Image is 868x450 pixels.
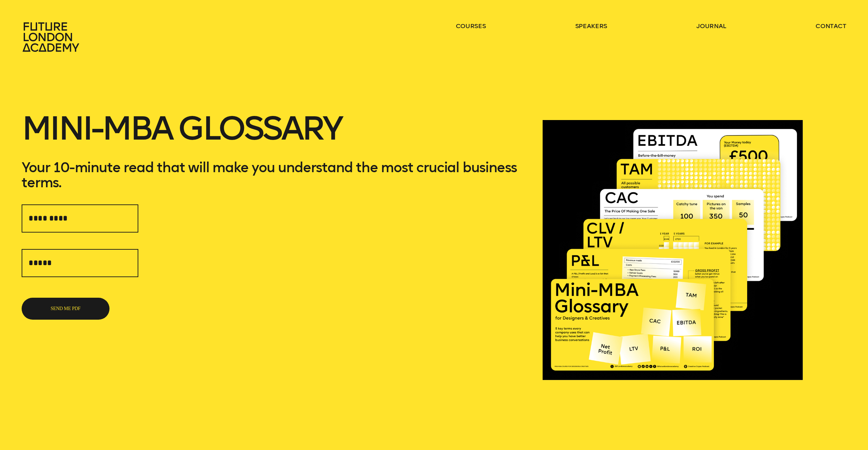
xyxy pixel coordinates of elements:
button: SEND ME PDF [22,298,109,320]
p: Your 10-minute read that will make you understand the most crucial business terms. [22,160,521,190]
a: contact [815,22,846,30]
a: speakers [575,22,607,30]
a: journal [696,22,726,30]
h1: Mini-MBA Glossary [22,96,521,160]
a: courses [456,22,486,30]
